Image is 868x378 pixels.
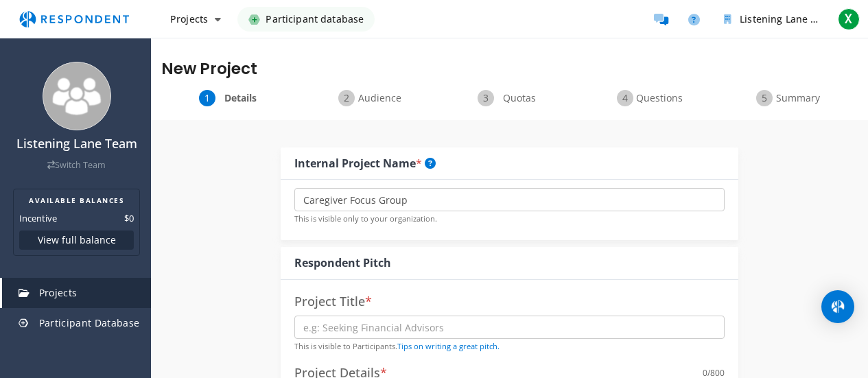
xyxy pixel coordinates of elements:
div: Internal Project Name [294,156,436,172]
a: Message participants [647,5,675,33]
span: Projects [170,12,208,25]
dd: $0 [124,211,134,225]
span: X [838,8,860,30]
div: Audience [301,90,440,106]
dt: Incentive [19,211,57,225]
h2: AVAILABLE BALANCES [19,195,134,206]
img: respondent-logo.png [11,6,137,32]
span: Participant Database [39,316,140,329]
div: Respondent Pitch [294,255,391,271]
div: Open Intercom Messenger [821,290,854,323]
div: Details [161,90,301,106]
button: Projects [159,7,232,32]
a: Participant database [237,7,375,32]
span: Quotas [497,91,542,105]
a: Switch Team [47,159,106,171]
span: Audience [357,91,403,105]
button: Listening Lane Team [713,7,830,32]
span: Summary [775,91,821,105]
input: e.g: Q1 NPS detractors [294,188,725,211]
h1: New Project [161,60,858,79]
h4: Project Title [294,295,725,309]
span: Questions [636,91,681,105]
button: X [835,7,863,32]
h4: Listening Lane Team [9,137,144,151]
span: Details [218,91,263,105]
span: Listening Lane Team [740,12,836,25]
span: Participant database [266,7,364,32]
div: Quotas [440,90,579,106]
div: Summary [718,90,858,106]
section: Balance summary [13,189,140,256]
div: Questions [579,90,718,106]
small: This is visible only to your organization. [294,213,437,224]
span: Projects [39,286,78,299]
a: Tips on writing a great pitch. [397,341,500,351]
img: team_avatar_256.png [43,62,111,130]
button: View full balance [19,231,134,250]
small: This is visible to Participants. [294,341,500,351]
a: Help and support [680,5,707,33]
input: e.g: Seeking Financial Advisors [294,316,725,339]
